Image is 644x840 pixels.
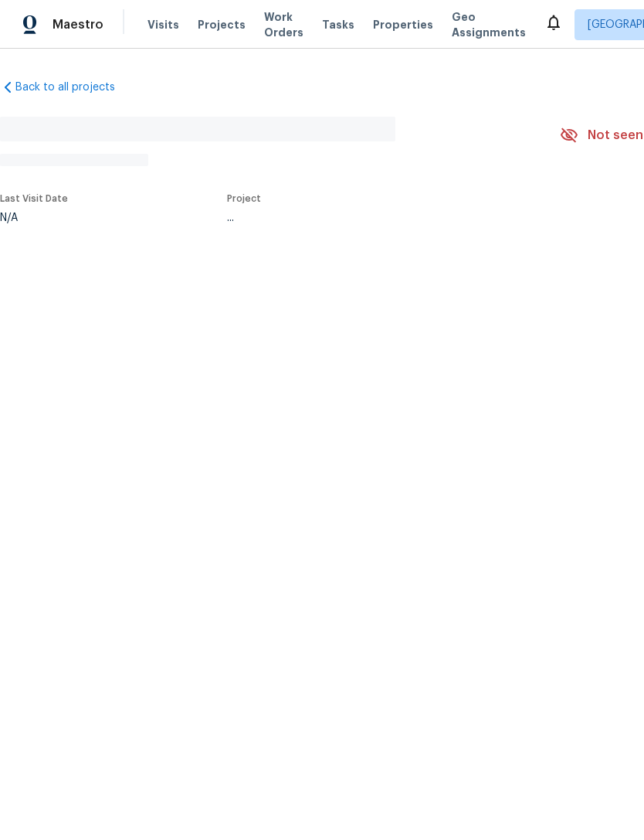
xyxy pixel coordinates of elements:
[227,194,261,203] span: Project
[147,17,179,32] span: Visits
[373,17,433,32] span: Properties
[198,17,246,32] span: Projects
[53,17,103,32] span: Maestro
[264,9,303,40] span: Work Orders
[322,19,354,30] span: Tasks
[452,9,526,40] span: Geo Assignments
[227,213,524,223] div: ...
